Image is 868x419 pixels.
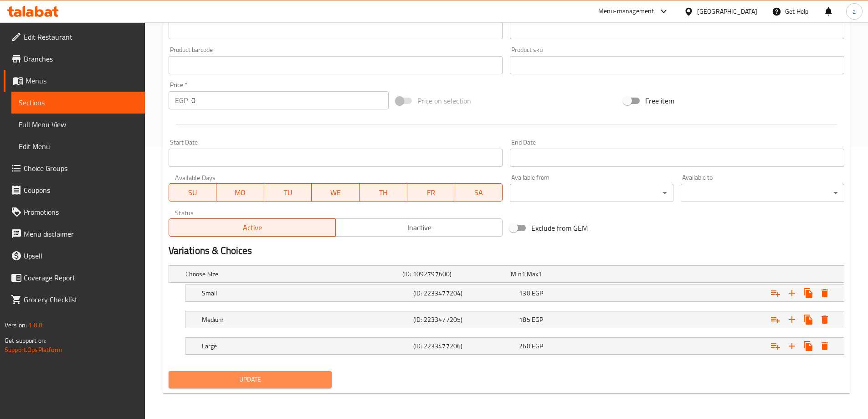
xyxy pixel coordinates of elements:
[176,374,325,385] span: Update
[817,285,833,301] button: Delete Small
[202,315,410,324] h5: Medium
[5,335,46,347] span: Get support on:
[4,223,145,245] a: Menu disclaimer
[24,53,138,64] span: Branches
[4,48,145,70] a: Branches
[315,186,356,199] span: WE
[268,186,308,199] span: TU
[519,340,530,352] span: 260
[169,218,336,237] button: Active
[4,26,145,48] a: Edit Restaurant
[335,218,503,237] button: Inactive
[175,95,188,106] p: EGP
[169,244,844,258] h2: Variations & Choices
[510,184,673,202] div: ​
[413,315,515,324] h5: (ID: 2233477205)
[24,228,138,239] span: Menu disclaimer
[19,119,138,130] span: Full Menu View
[173,221,332,234] span: Active
[784,338,800,354] button: Add new choice
[510,56,844,74] input: Please enter product sku
[11,92,145,114] a: Sections
[185,269,399,279] h5: Choose Size
[11,135,145,157] a: Edit Menu
[417,95,471,106] span: Price on selection
[697,6,757,16] div: [GEOGRAPHIC_DATA]
[185,285,844,301] div: Expand
[4,245,145,267] a: Upsell
[24,250,138,261] span: Upsell
[169,266,844,282] div: Expand
[411,186,452,199] span: FR
[202,289,410,298] h5: Small
[531,222,588,233] span: Exclude from GEM
[220,186,261,199] span: MO
[532,314,543,326] span: EGP
[522,268,525,280] span: 1
[19,97,138,108] span: Sections
[169,371,332,388] button: Update
[363,186,404,199] span: TH
[4,179,145,201] a: Coupons
[264,183,312,202] button: TU
[24,31,138,42] span: Edit Restaurant
[173,186,213,199] span: SU
[24,185,138,196] span: Coupons
[532,340,543,352] span: EGP
[511,269,616,279] div: ,
[681,184,844,202] div: ​
[767,285,784,301] button: Add choice group
[312,183,360,202] button: WE
[202,341,410,351] h5: Large
[455,183,503,202] button: SA
[339,221,499,234] span: Inactive
[169,183,217,202] button: SU
[4,157,145,179] a: Choice Groups
[413,289,515,298] h5: (ID: 2233477204)
[19,141,138,152] span: Edit Menu
[5,319,27,331] span: Version:
[767,338,784,354] button: Add choice group
[4,289,145,310] a: Grocery Checklist
[4,201,145,223] a: Promotions
[511,268,521,280] span: Min
[767,311,784,328] button: Add choice group
[817,311,833,328] button: Delete Medium
[645,95,674,106] span: Free item
[402,269,507,279] h5: (ID: 1092797600)
[26,75,138,86] span: Menus
[800,285,817,301] button: Clone new choice
[24,207,138,217] span: Promotions
[24,163,138,174] span: Choice Groups
[4,70,145,92] a: Menus
[532,287,543,299] span: EGP
[817,338,833,354] button: Delete Large
[800,338,817,354] button: Clone new choice
[360,183,407,202] button: TH
[216,183,264,202] button: MO
[519,314,530,326] span: 185
[459,186,499,199] span: SA
[800,311,817,328] button: Clone new choice
[784,311,800,328] button: Add new choice
[519,287,530,299] span: 130
[169,56,503,74] input: Please enter product barcode
[407,183,455,202] button: FR
[185,338,844,354] div: Expand
[28,319,42,331] span: 1.0.0
[5,344,62,356] a: Support.OpsPlatform
[538,268,542,280] span: 1
[598,6,654,17] div: Menu-management
[413,341,515,351] h5: (ID: 2233477206)
[4,267,145,289] a: Coverage Report
[185,311,844,328] div: Expand
[191,91,389,109] input: Please enter price
[24,272,138,283] span: Coverage Report
[853,6,856,16] span: a
[527,268,538,280] span: Max
[784,285,800,301] button: Add new choice
[11,114,145,135] a: Full Menu View
[24,294,138,305] span: Grocery Checklist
